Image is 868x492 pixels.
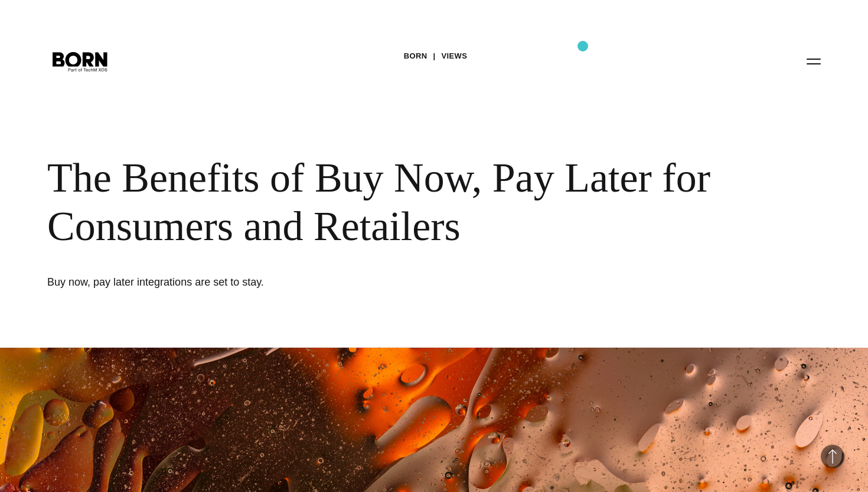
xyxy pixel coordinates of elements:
[441,47,467,65] a: Views
[47,274,402,290] h1: Buy now, pay later integrations are set to stay.
[800,48,828,73] button: Open
[404,47,428,65] a: BORN
[47,154,720,250] div: The Benefits of Buy Now, Pay Later for Consumers and Retailers
[821,445,844,468] button: Back to Top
